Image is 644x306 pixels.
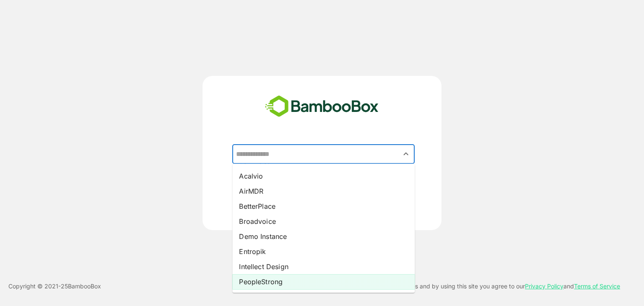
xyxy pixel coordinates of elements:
li: Entropik [232,244,415,259]
button: Close [400,148,412,160]
li: Acalvio [232,169,415,184]
li: AirMDR [232,184,415,199]
a: Terms of Service [574,283,620,290]
li: Intellect Design [232,259,415,274]
a: Privacy Policy [525,283,563,290]
img: bamboobox [260,93,383,120]
li: PeopleStrong [232,274,415,289]
li: Demo Instance [232,229,415,244]
li: Broadvoice [232,214,415,229]
p: This site uses cookies and by using this site you agree to our and [358,281,620,291]
p: Copyright © 2021- 25 BambooBox [8,281,101,291]
li: BetterPlace [232,199,415,214]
